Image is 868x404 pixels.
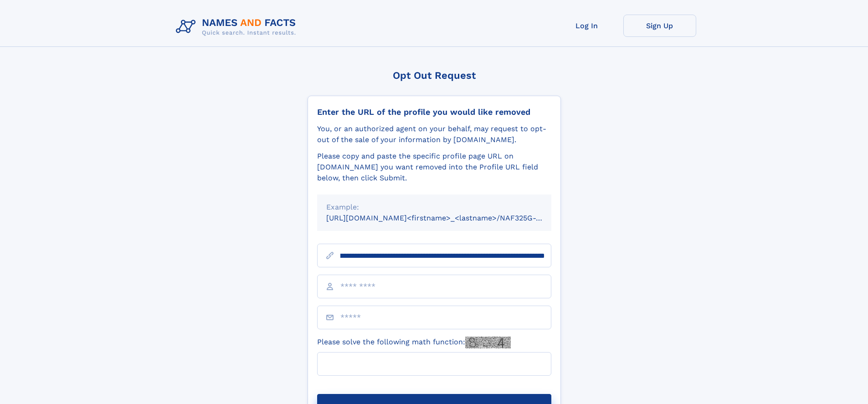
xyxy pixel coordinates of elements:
[317,337,511,348] label: Please solve the following math function:
[326,202,542,213] div: Example:
[623,15,696,37] a: Sign Up
[172,15,303,39] img: Logo Names and Facts
[317,151,551,184] div: Please copy and paste the specific profile page URL on [DOMAIN_NAME] you want removed into the Pr...
[326,214,569,222] small: [URL][DOMAIN_NAME]<firstname>_<lastname>/NAF325G-xxxxxxxx
[317,123,551,145] div: You, or an authorized agent on your behalf, may request to opt-out of the sale of your informatio...
[308,70,561,81] div: Opt Out Request
[550,15,623,37] a: Log In
[317,107,551,117] div: Enter the URL of the profile you would like removed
